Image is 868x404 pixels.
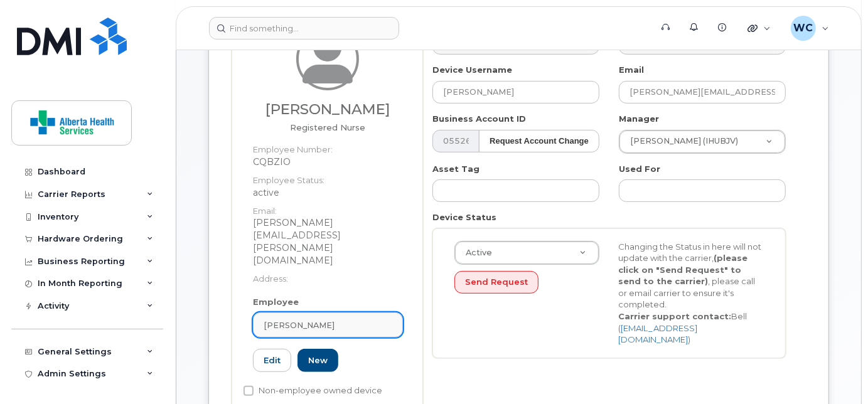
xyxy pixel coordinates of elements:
input: Non-employee owned device [244,386,254,396]
span: WC [793,21,813,36]
span: Job title [290,122,365,132]
label: Used For [619,163,660,175]
div: Will Chang [782,16,838,41]
dd: CQBZIO [253,156,403,168]
a: [EMAIL_ADDRESS][DOMAIN_NAME] [618,323,697,345]
a: Active [455,242,599,264]
div: Changing the Status in here will not update with the carrier, , please call or email carrier to e... [609,241,773,346]
dd: [PERSON_NAME][EMAIL_ADDRESS][PERSON_NAME][DOMAIN_NAME] [253,216,403,267]
label: Manager [619,113,659,125]
strong: Carrier support contact: [618,311,731,321]
dt: Address: [253,267,403,285]
a: Edit [253,349,291,372]
div: Quicklinks [739,16,780,41]
dt: Email: [253,199,403,217]
label: Device Username [432,64,512,76]
label: Asset Tag [432,163,480,175]
input: Find something... [209,17,399,40]
label: Device Status [432,211,496,223]
dt: Employee Number: [253,137,403,156]
label: Non-employee owned device [244,383,382,398]
a: [PERSON_NAME] (IHUBJV) [619,130,785,153]
label: Employee [253,296,299,308]
span: [PERSON_NAME] (IHUBJV) [623,136,738,147]
a: New [297,349,338,372]
dt: Employee Status: [253,168,403,186]
button: Send Request [454,271,538,294]
dd: active [253,186,403,199]
strong: Request Account Change [490,136,589,146]
h3: [PERSON_NAME] [253,102,403,117]
span: Active [458,247,492,258]
label: Business Account ID [432,113,526,125]
button: Request Account Change [479,130,599,153]
a: [PERSON_NAME] [253,312,403,338]
strong: (please click on "Send Request" to send to the carrier) [618,253,747,286]
label: Email [619,64,644,76]
span: [PERSON_NAME] [264,319,335,331]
